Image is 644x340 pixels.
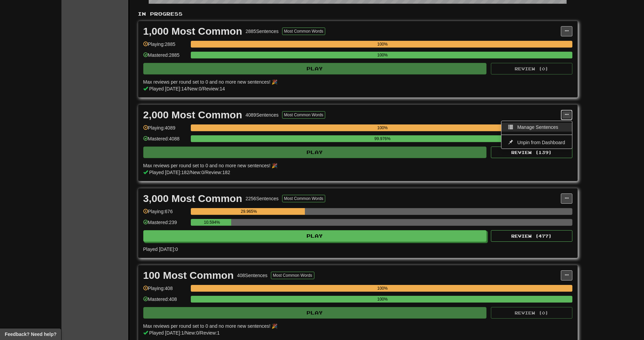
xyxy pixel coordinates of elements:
button: Play [143,63,487,74]
div: 100% [193,52,572,58]
span: / [187,86,188,91]
button: Review (477) [491,230,572,242]
div: 100% [193,124,572,131]
button: Play [143,307,487,319]
span: Played [DATE]: 182 [149,170,189,175]
div: Playing: 676 [143,208,187,219]
div: Mastered: 4088 [143,135,187,147]
div: 2885 Sentences [245,28,278,35]
span: Played [DATE]: 1 [149,330,184,336]
span: New: 0 [188,86,202,91]
span: Unpin from Dashboard [517,140,565,145]
span: / [189,170,190,175]
div: 2256 Sentences [245,195,278,202]
div: Playing: 408 [143,285,187,296]
a: Manage Sentences [501,123,572,132]
div: 408 Sentences [237,272,268,279]
span: / [199,330,200,336]
div: 29.965% [193,208,305,215]
span: Review: 14 [203,86,225,91]
div: 3,000 Most Common [143,193,242,204]
div: Max reviews per round set to 0 and no more new sentences! 🎉 [143,323,568,329]
span: Played [DATE]: 0 [143,247,178,252]
button: Most Common Words [271,272,314,279]
span: / [204,170,205,175]
span: New: 0 [190,170,204,175]
div: 100% [193,296,572,303]
div: Max reviews per round set to 0 and no more new sentences! 🎉 [143,79,568,85]
div: Mastered: 2885 [143,52,187,63]
div: Max reviews per round set to 0 and no more new sentences! 🎉 [143,162,568,169]
span: Review: 182 [205,170,230,175]
div: Playing: 2885 [143,41,187,52]
span: / [184,330,185,336]
span: Review: 1 [200,330,220,336]
span: Open feedback widget [5,331,56,338]
div: 2,000 Most Common [143,110,242,120]
span: New: 0 [185,330,199,336]
span: Manage Sentences [517,124,558,130]
div: Mastered: 408 [143,296,187,307]
button: Review (0) [491,307,572,319]
div: 100 Most Common [143,270,234,280]
div: 99.976% [193,135,572,142]
button: Play [143,230,487,242]
button: Review (139) [491,147,572,158]
button: Most Common Words [282,195,326,202]
div: Mastered: 239 [143,219,187,230]
div: 4089 Sentences [245,112,278,118]
button: Play [143,147,487,158]
a: Unpin from Dashboard [501,138,572,147]
div: 100% [193,285,572,292]
span: / [201,86,203,91]
button: Review (0) [491,63,572,74]
div: 10.594% [193,219,231,226]
div: 1,000 Most Common [143,26,242,36]
button: Most Common Words [282,111,326,119]
span: Played [DATE]: 14 [149,86,186,91]
div: 100% [193,41,572,48]
p: In Progress [138,11,578,17]
div: Playing: 4089 [143,124,187,136]
button: Most Common Words [282,28,326,35]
